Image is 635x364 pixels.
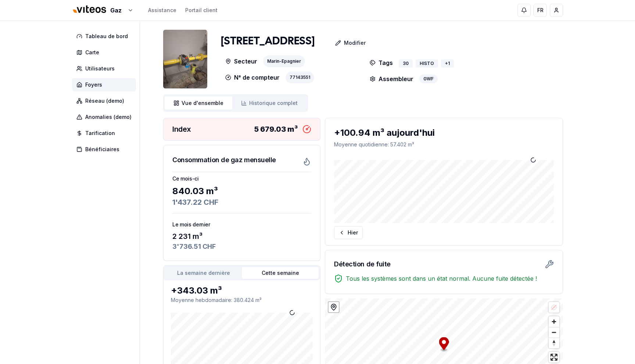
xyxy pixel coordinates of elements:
button: FR [534,4,547,17]
div: Marin-Epagnier [263,55,305,67]
button: La semaine dernière [165,267,242,279]
span: Tarification [85,130,115,137]
a: Historique complet [232,97,306,110]
span: Bénéficiaires [85,146,119,153]
span: Zoom out [549,327,559,338]
div: 3'736.51 CHF [172,241,311,252]
div: Map marker [439,337,449,352]
span: Historique complet [249,99,298,107]
a: Vue d'ensemble [165,97,232,110]
span: FR [537,7,543,14]
a: Tableau de bord [72,30,139,43]
span: Vue d'ensemble [182,99,223,107]
button: Gaz [72,3,133,18]
div: GWF [419,74,438,83]
div: 2 231 m³ [172,231,311,241]
a: Assistance [148,7,176,14]
span: Utilisateurs [85,65,115,72]
span: Gaz [110,6,122,15]
div: 5 679.03 m³ [254,124,298,134]
button: Enter fullscreen [549,352,559,363]
p: Moyenne hebdomadaire : 380.424 m³ [171,296,313,304]
h3: Détection de fuite [334,259,391,269]
span: Foyers [85,81,102,88]
a: Réseau (demo) [72,94,139,108]
a: Bénéficiaires [72,143,139,156]
button: Location not available [549,302,559,313]
button: Zoom out [549,327,559,338]
button: +1 [441,57,454,70]
a: Modifier [315,36,372,50]
div: 1'437.22 CHF [172,197,311,207]
div: 840.03 m³ [172,185,311,197]
span: Carte [85,49,99,56]
a: Utilisateurs [72,62,139,75]
div: + 1 [441,59,454,68]
p: Secteur [225,55,257,67]
p: Tags [370,55,393,70]
button: Cette semaine [242,267,319,279]
h3: Index [172,124,191,134]
h3: Le mois dernier [172,221,311,228]
a: Portail client [185,7,218,14]
button: Zoom in [549,316,559,327]
button: Reset bearing to north [549,338,559,348]
img: unit Image [163,30,207,88]
a: Foyers [72,78,139,91]
h3: Consommation de gaz mensuelle [172,155,276,165]
button: Hier [334,226,363,239]
h3: Ce mois-ci [172,175,311,182]
p: Moyenne quotidienne : 57.402 m³ [334,141,554,148]
div: HISTO [416,59,438,68]
span: Réseau (demo) [85,97,124,105]
span: Tableau de bord [85,33,128,40]
span: Tous les systèmes sont dans un état normal. Aucune fuite détectée ! [346,274,537,283]
p: N° de compteur [225,72,280,83]
div: 77143551 [286,72,314,83]
a: Carte [72,46,139,59]
p: Assembleur [370,74,413,83]
span: Anomalies (demo) [85,113,132,121]
div: 30 [399,59,413,68]
img: Viteos - Gaz Logo [72,1,107,18]
a: Anomalies (demo) [72,110,139,124]
div: +100.94 m³ aujourd'hui [334,127,554,139]
p: Modifier [344,39,366,47]
div: +343.03 m³ [171,285,313,296]
h1: [STREET_ADDRESS] [221,35,315,48]
a: Tarification [72,127,139,140]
